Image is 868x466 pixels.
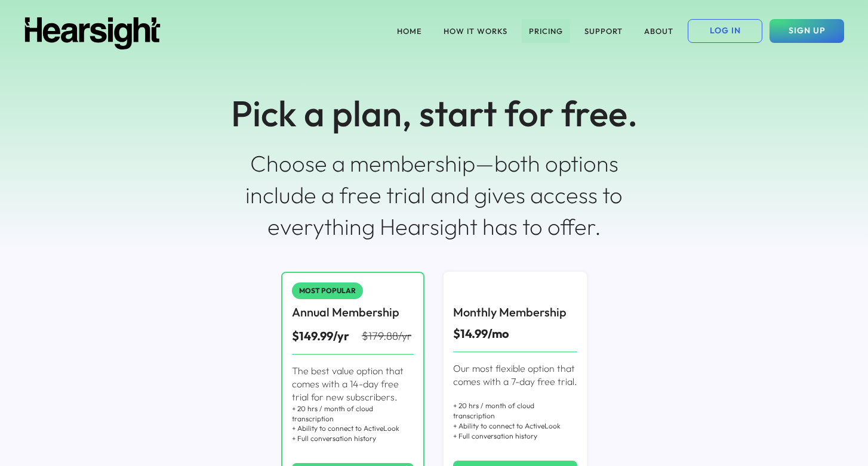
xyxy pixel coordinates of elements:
[292,404,414,444] div: + 20 hrs / month of cloud transcription + Ability to connect to ActiveLook + Full conversation hi...
[637,19,681,43] button: ABOUT
[522,19,570,43] button: PRICING
[453,401,577,441] div: + 20 hrs / month of cloud transcription + Ability to connect to ActiveLook + Full conversation hi...
[436,19,515,43] button: HOW IT WORKS
[453,362,577,389] div: Our most flexible option that comes with a 7-day free trial.
[292,304,399,321] div: Annual Membership
[231,88,638,138] div: Pick a plan, start for free.
[390,19,429,43] button: HOME
[769,19,844,43] button: SIGN UP
[453,304,567,321] div: Monthly Membership
[688,19,762,43] button: LOG IN
[292,364,414,404] div: The best value option that comes with a 14-day free trial for new subscribers.
[453,325,509,342] div: $14.99/mo
[292,328,362,344] div: $149.99/yr
[299,287,356,294] div: MOST POPULAR
[240,148,628,243] div: Choose a membership—both options include a free trial and gives access to everything Hearsight ha...
[577,19,630,43] button: SUPPORT
[24,17,161,49] img: Hearsight logo
[362,329,411,343] s: $179.88/yr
